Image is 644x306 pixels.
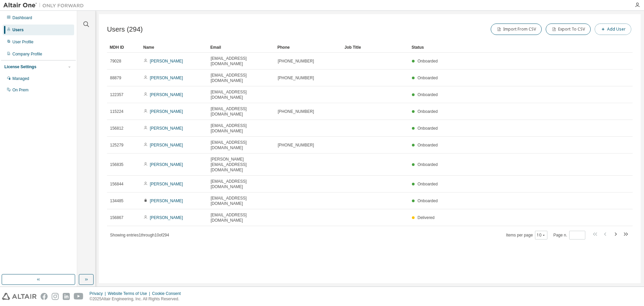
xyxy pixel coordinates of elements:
[12,87,29,93] div: On Prem
[595,24,631,35] button: Add User
[110,109,123,114] span: 115224
[150,76,183,80] a: [PERSON_NAME]
[278,142,314,148] span: [PHONE_NUMBER]
[211,140,272,150] span: [EMAIL_ADDRESS][DOMAIN_NAME]
[546,24,591,35] button: Export To CSV
[211,106,272,117] span: [EMAIL_ADDRESS][DOMAIN_NAME]
[278,75,314,81] span: [PHONE_NUMBER]
[537,232,546,238] button: 10
[110,198,123,204] span: 134485
[110,42,138,53] div: MDH ID
[110,162,123,167] span: 156835
[418,109,438,114] span: Onboarded
[211,123,272,134] span: [EMAIL_ADDRESS][DOMAIN_NAME]
[553,231,585,239] span: Page n.
[418,162,438,167] span: Onboarded
[211,73,272,83] span: [EMAIL_ADDRESS][DOMAIN_NAME]
[12,27,23,33] div: Users
[150,59,183,63] a: [PERSON_NAME]
[150,143,183,147] a: [PERSON_NAME]
[74,293,84,300] img: youtube.svg
[150,162,183,167] a: [PERSON_NAME]
[418,199,438,203] span: Onboarded
[506,231,547,239] span: Items per page
[90,296,185,302] p: © 2025 Altair Engineering, Inc. All Rights Reserved.
[108,291,152,296] div: Website Terms of Use
[3,2,87,9] img: Altair One
[277,42,339,53] div: Phone
[418,59,438,63] span: Onboarded
[90,291,108,296] div: Privacy
[4,64,36,70] div: License Settings
[2,293,37,300] img: altair_logo.svg
[12,15,32,20] div: Dashboard
[344,42,406,53] div: Job Title
[418,215,435,220] span: Delivered
[150,215,183,220] a: [PERSON_NAME]
[211,212,272,223] span: [EMAIL_ADDRESS][DOMAIN_NAME]
[150,126,183,131] a: [PERSON_NAME]
[418,126,438,131] span: Onboarded
[110,92,123,97] span: 122357
[152,291,184,296] div: Cookie Consent
[41,293,48,300] img: facebook.svg
[211,179,272,189] span: [EMAIL_ADDRESS][DOMAIN_NAME]
[211,195,272,206] span: [EMAIL_ADDRESS][DOMAIN_NAME]
[107,26,143,33] span: Users (294)
[418,143,438,147] span: Onboarded
[418,92,438,97] span: Onboarded
[12,39,34,45] div: User Profile
[12,51,42,57] div: Company Profile
[278,58,314,64] span: [PHONE_NUMBER]
[110,181,123,187] span: 156844
[412,42,598,53] div: Status
[143,42,205,53] div: Name
[110,233,169,237] span: Showing entries 1 through 10 of 294
[418,76,438,80] span: Onboarded
[211,56,272,67] span: [EMAIL_ADDRESS][DOMAIN_NAME]
[110,215,123,220] span: 156867
[150,199,183,203] a: [PERSON_NAME]
[110,58,121,64] span: 79028
[150,92,183,97] a: [PERSON_NAME]
[491,24,542,35] button: Import From CSV
[110,75,121,81] span: 88879
[52,293,59,300] img: instagram.svg
[210,42,272,53] div: Email
[418,182,438,186] span: Onboarded
[211,89,272,100] span: [EMAIL_ADDRESS][DOMAIN_NAME]
[110,126,123,131] span: 156812
[110,142,123,148] span: 125279
[278,109,314,114] span: [PHONE_NUMBER]
[211,157,272,173] span: [PERSON_NAME][EMAIL_ADDRESS][DOMAIN_NAME]
[150,109,183,114] a: [PERSON_NAME]
[150,182,183,186] a: [PERSON_NAME]
[63,293,70,300] img: linkedin.svg
[12,76,29,81] div: Managed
